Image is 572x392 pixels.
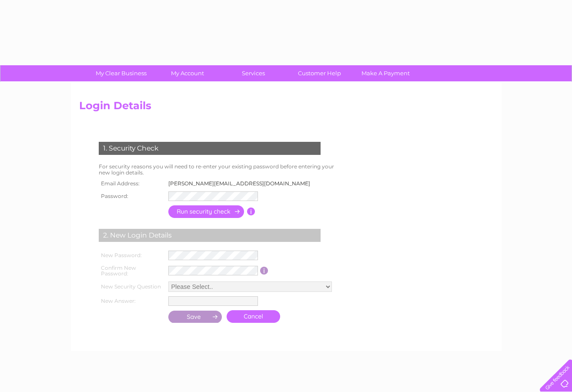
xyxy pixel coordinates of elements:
[99,142,321,155] div: 1. Security Check
[168,311,222,323] input: Submit
[97,279,166,294] th: New Security Question
[166,178,318,189] td: [PERSON_NAME][EMAIL_ADDRESS][DOMAIN_NAME]
[85,65,157,81] a: My Clear Business
[350,65,421,81] a: Make A Payment
[97,262,166,280] th: Confirm New Password:
[284,65,355,81] a: Customer Help
[97,189,166,203] th: Password:
[97,161,344,178] td: For security reasons you will need to re-enter your existing password before entering your new lo...
[217,65,289,81] a: Services
[97,178,166,189] th: Email Address:
[97,248,166,262] th: New Password:
[151,65,223,81] a: My Account
[247,208,255,215] input: Information
[260,267,268,275] input: Information
[227,310,280,323] a: Cancel
[79,100,493,116] h2: Login Details
[97,294,166,308] th: New Answer:
[99,229,321,242] div: 2. New Login Details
